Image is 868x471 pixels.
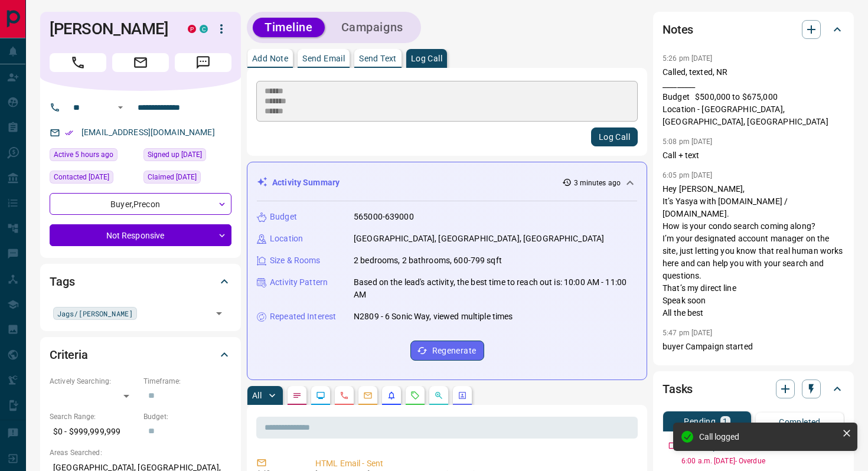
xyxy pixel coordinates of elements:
[270,310,336,323] p: Repeated Interest
[363,391,373,400] svg: Emails
[329,18,415,37] button: Campaigns
[663,54,713,63] p: 5:26 pm [DATE]
[272,176,340,189] p: Activity Summary
[65,129,73,137] svg: Email Verified
[663,15,844,44] div: Notes
[50,193,231,215] div: Buyer , Precon
[315,457,633,470] p: HTML Email - Sent
[340,391,349,400] svg: Calls
[591,127,638,146] button: Log Call
[257,172,637,194] div: Activity Summary3 minutes ago
[699,432,837,441] div: Call logged
[50,53,106,72] span: Call
[663,329,713,337] p: 5:47 pm [DATE]
[143,171,231,187] div: Mon May 02 2022
[270,276,328,289] p: Activity Pattern
[387,391,396,400] svg: Listing Alerts
[50,148,138,165] div: Wed Aug 13 2025
[200,25,208,33] div: condos.ca
[663,380,693,398] h2: Tasks
[50,422,138,441] p: $0 - $999,999,999
[302,54,345,63] p: Send Email
[143,148,231,165] div: Tue Sep 10 2019
[270,254,321,267] p: Size & Rooms
[50,224,231,246] div: Not Responsive
[663,20,693,39] h2: Notes
[316,391,325,400] svg: Lead Browsing Activity
[50,447,231,458] p: Areas Searched:
[292,391,302,400] svg: Notes
[57,308,133,319] span: Jags/[PERSON_NAME]
[354,276,637,301] p: Based on the lead's activity, the best time to reach out is: 10:00 AM - 11:00 AM
[410,341,484,361] button: Regenerate
[270,211,297,223] p: Budget
[252,54,288,63] p: Add Note
[723,417,727,426] p: 1
[663,149,844,162] p: Call + text
[411,54,442,63] p: Log Call
[410,391,420,400] svg: Requests
[354,233,604,245] p: [GEOGRAPHIC_DATA], [GEOGRAPHIC_DATA], [GEOGRAPHIC_DATA]
[354,254,502,267] p: 2 bedrooms, 2 bathrooms, 600-799 sqft
[113,100,128,115] button: Open
[434,391,443,400] svg: Opportunities
[148,149,202,161] span: Signed up [DATE]
[354,310,513,323] p: N2809 - 6 Sonic Way, viewed multiple times
[50,272,74,291] h2: Tags
[112,53,169,72] span: Email
[188,25,196,33] div: property.ca
[50,345,88,364] h2: Criteria
[54,149,113,161] span: Active 5 hours ago
[270,233,303,245] p: Location
[359,54,397,63] p: Send Text
[143,411,231,422] p: Budget:
[143,376,231,387] p: Timeframe:
[148,171,197,183] span: Claimed [DATE]
[663,171,713,179] p: 6:05 pm [DATE]
[458,391,467,400] svg: Agent Actions
[574,178,621,188] p: 3 minutes ago
[354,211,414,223] p: 565000-639000
[663,138,713,146] p: 5:08 pm [DATE]
[175,53,231,72] span: Message
[50,171,138,187] div: Thu Jul 31 2025
[54,171,109,183] span: Contacted [DATE]
[663,341,844,353] p: buyer Campaign started
[252,391,262,400] p: All
[253,18,325,37] button: Timeline
[211,305,227,322] button: Open
[50,19,170,38] h1: [PERSON_NAME]
[663,66,844,128] p: Called, texted, NR _________ Budget $500,000 to $675,000 Location - [GEOGRAPHIC_DATA], [GEOGRAPHI...
[50,411,138,422] p: Search Range:
[663,375,844,403] div: Tasks
[684,417,716,426] p: Pending
[50,376,138,387] p: Actively Searching:
[663,183,844,319] p: Hey [PERSON_NAME], It’s Yasya with [DOMAIN_NAME] / [DOMAIN_NAME]. How is your condo search coming...
[779,418,821,426] p: Completed
[81,127,215,137] a: [EMAIL_ADDRESS][DOMAIN_NAME]
[50,267,231,296] div: Tags
[50,341,231,369] div: Criteria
